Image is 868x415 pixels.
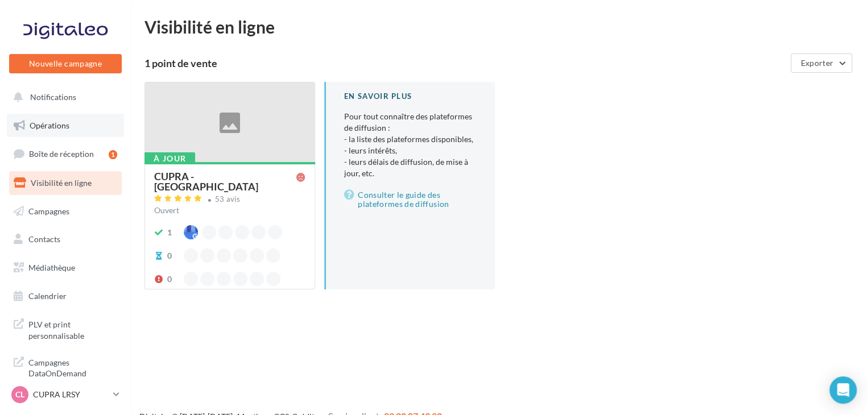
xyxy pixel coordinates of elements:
[9,54,122,73] button: Nouvelle campagne
[791,53,852,73] button: Exporter
[7,256,124,280] a: Médiathèque
[33,389,109,400] p: CUPRA LRSY
[344,156,477,179] li: - leurs délais de diffusion, de mise à jour, etc.
[154,171,296,192] div: CUPRA - [GEOGRAPHIC_DATA]
[154,193,305,207] a: 53 avis
[7,200,124,223] a: Campagnes
[30,121,69,130] span: Opérations
[28,206,69,215] span: Campagnes
[29,149,94,159] span: Boîte de réception
[167,227,172,238] div: 1
[344,188,477,211] a: Consulter le guide des plateformes de diffusion
[7,85,119,109] button: Notifications
[28,234,60,244] span: Contacts
[344,134,477,145] li: - la liste des plateformes disponibles,
[829,376,857,404] div: Open Intercom Messenger
[167,273,172,285] div: 0
[7,312,124,346] a: PLV et print personnalisable
[9,384,122,405] a: CL CUPRA LRSY
[344,145,477,156] li: - leurs intérêts,
[30,92,76,102] span: Notifications
[167,250,172,262] div: 0
[7,284,124,308] a: Calendrier
[31,178,92,188] span: Visibilité en ligne
[28,355,117,379] span: Campagnes DataOnDemand
[154,205,179,215] span: Ouvert
[7,227,124,251] a: Contacts
[344,111,477,179] p: Pour tout connaître des plateformes de diffusion :
[800,58,833,68] span: Exporter
[7,142,124,166] a: Boîte de réception1
[7,114,124,138] a: Opérations
[7,350,124,384] a: Campagnes DataOnDemand
[15,389,24,400] span: CL
[144,18,854,35] div: Visibilité en ligne
[7,171,124,195] a: Visibilité en ligne
[28,291,67,301] span: Calendrier
[144,58,786,68] div: 1 point de vente
[144,152,195,165] div: À jour
[28,317,117,341] span: PLV et print personnalisable
[28,263,75,272] span: Médiathèque
[344,91,477,102] div: En savoir plus
[215,196,240,203] div: 53 avis
[109,150,117,159] div: 1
